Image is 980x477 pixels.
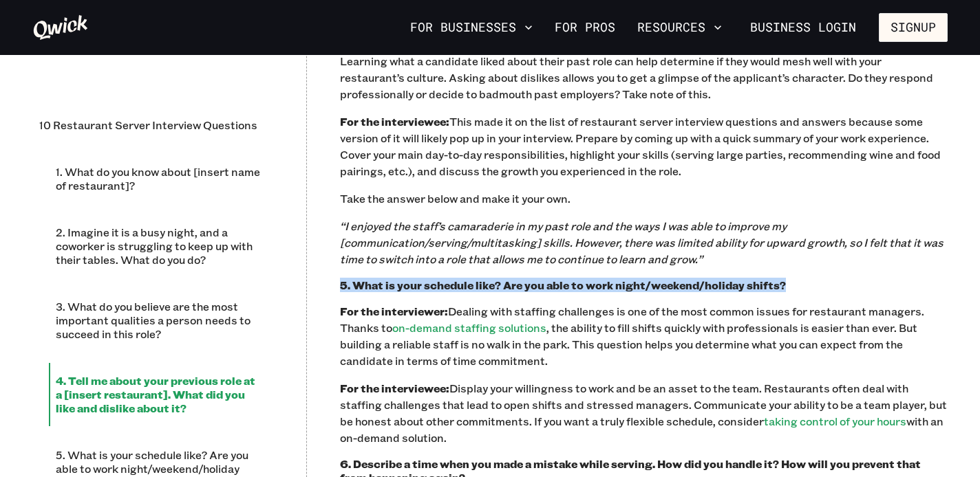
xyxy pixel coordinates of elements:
[738,13,868,42] a: Business Login
[340,303,948,369] p: Dealing with staffing challenges is one of the most common issues for restaurant managers. Thanks...
[340,218,948,267] p: ‍
[549,16,621,39] a: For Pros
[32,107,273,143] li: 10 Restaurant Server Interview Questions
[879,13,948,42] button: Signup
[340,304,448,318] b: For the interviewer:
[49,154,273,203] li: 1. What do you know about [insert name of restaurant]?
[49,214,273,278] li: 2. Imagine it is a busy night, and a coworker is struggling to keep up with their tables. What do...
[405,16,538,39] button: For Businesses
[340,113,948,179] p: This made it on the list of restaurant server interview questions and answers because some versio...
[49,289,273,352] li: 3. What do you believe are the most important qualities a person needs to succeed in this role?
[340,190,948,207] p: Take the answer below and make it your own. ‍
[340,381,449,395] b: For the interviewee:
[392,320,546,335] a: on-demand staffing solutions
[340,114,449,129] b: For the interviewee:
[764,414,906,428] a: taking control of your hours
[49,363,273,426] li: 4. Tell me about your previous role at a [insert restaurant]. What did you like and dislike about...
[340,53,948,102] p: Learning what a candidate liked about their past role can help determine if they would mesh well ...
[340,380,948,446] p: Display your willingness to work and be an asset to the team. Restaurants often deal with staffin...
[632,16,727,39] button: Resources
[340,278,948,292] h3: 5. What is your schedule like? Are you able to work night/weekend/holiday shifts?
[340,219,944,266] i: “I enjoyed the staff’s camaraderie in my past role and the ways I was able to improve my [communi...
